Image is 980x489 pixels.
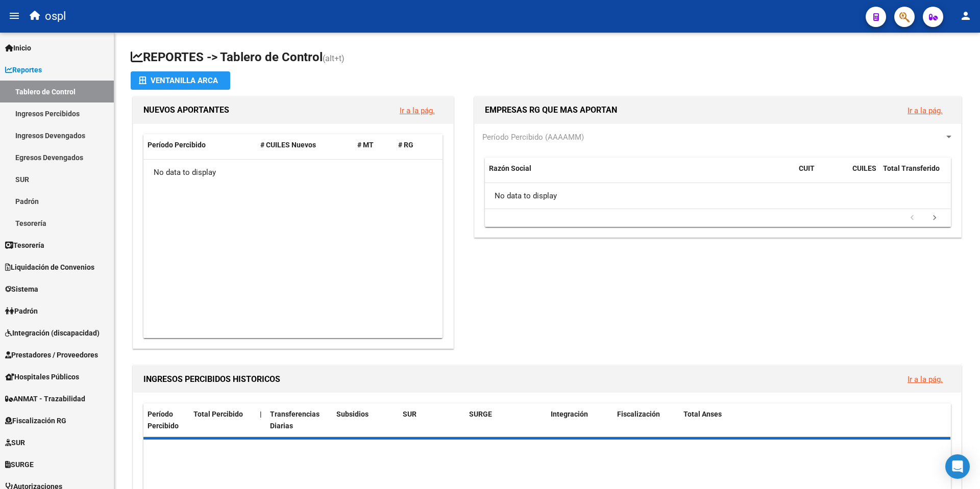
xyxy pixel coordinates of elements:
a: go to next page [925,213,944,224]
datatable-header-cell: # MT [353,134,394,156]
span: Hospitales Públicos [5,371,79,382]
mat-icon: person [960,10,972,22]
datatable-header-cell: Subsidios [332,403,399,437]
a: Ir a la pág. [400,106,435,115]
datatable-header-cell: Integración [547,403,613,437]
span: NUEVOS APORTANTES [143,105,229,115]
a: Ir a la pág. [908,375,943,384]
span: (alt+t) [323,54,345,63]
span: Tesorería [5,240,44,251]
a: Ir a la pág. [908,106,943,115]
span: Fiscalización RG [5,415,66,426]
span: Integración [551,410,588,418]
span: Período Percibido [148,410,179,430]
datatable-header-cell: SURGE [465,403,547,437]
span: Reportes [5,64,42,75]
span: Liquidación de Convenios [5,262,94,273]
datatable-header-cell: Fiscalización [613,403,679,437]
button: Ir a la pág. [391,101,443,120]
span: # CUILES Nuevos [260,141,316,149]
span: Subsidios [336,410,369,418]
span: Total Anses [683,410,722,418]
span: ospl [45,5,66,28]
div: No data to display [143,160,443,185]
span: SUR [5,437,25,448]
span: Sistema [5,284,38,295]
span: Razón Social [489,164,531,172]
datatable-header-cell: | [256,403,266,437]
datatable-header-cell: SUR [399,403,465,437]
datatable-header-cell: CUILES [848,158,879,191]
h1: REPORTES -> Tablero de Control [131,49,964,67]
span: Prestadores / Proveedores [5,349,98,361]
span: # MT [357,141,374,149]
datatable-header-cell: Total Transferido [879,158,950,191]
span: SURGE [5,459,34,470]
button: Ir a la pág. [899,101,951,120]
span: CUIT [799,164,815,172]
span: Total Transferido [883,164,940,172]
span: Total Percibido [193,410,243,418]
div: No data to display [485,183,950,209]
datatable-header-cell: Total Percibido [189,403,256,437]
div: Ventanilla ARCA [139,71,222,90]
span: Padrón [5,305,38,317]
span: EMPRESAS RG QUE MAS APORTAN [485,105,617,115]
span: SURGE [469,410,492,418]
button: Ir a la pág. [899,370,951,389]
span: ANMAT - Trazabilidad [5,393,85,404]
a: go to previous page [902,213,922,224]
mat-icon: menu [8,10,20,22]
datatable-header-cell: Total Anses [679,403,943,437]
span: SUR [403,410,416,418]
datatable-header-cell: CUIT [795,158,848,191]
span: | [260,410,262,418]
div: Open Intercom Messenger [945,454,970,479]
span: Período Percibido (AAAAMM) [482,133,584,142]
datatable-header-cell: Período Percibido [143,403,189,437]
datatable-header-cell: Transferencias Diarias [266,403,332,437]
button: Ventanilla ARCA [131,71,230,90]
datatable-header-cell: Período Percibido [143,134,256,156]
span: Inicio [5,42,31,54]
span: CUILES [852,164,876,172]
span: INGRESOS PERCIBIDOS HISTORICOS [143,374,280,384]
span: Fiscalización [617,410,660,418]
datatable-header-cell: Razón Social [485,158,795,191]
span: Transferencias Diarias [270,410,320,430]
span: Período Percibido [148,141,206,149]
span: Integración (discapacidad) [5,327,100,339]
datatable-header-cell: # CUILES Nuevos [256,134,354,156]
span: # RG [398,141,413,149]
datatable-header-cell: # RG [394,134,435,156]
